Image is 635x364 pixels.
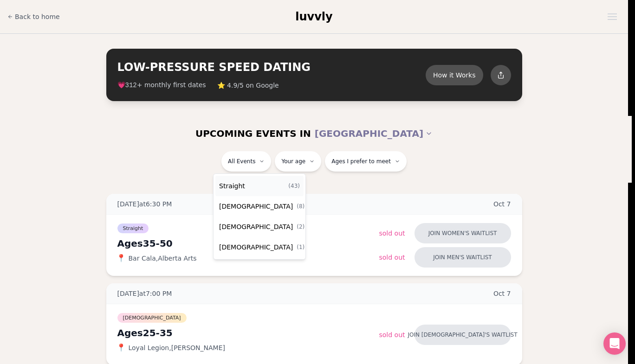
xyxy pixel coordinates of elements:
[297,243,305,251] span: ( 1 )
[219,181,245,191] span: Straight
[219,202,293,211] span: [DEMOGRAPHIC_DATA]
[297,223,305,230] span: ( 2 )
[219,243,293,252] span: [DEMOGRAPHIC_DATA]
[297,203,305,210] span: ( 8 )
[219,222,293,231] span: [DEMOGRAPHIC_DATA]
[288,182,300,190] span: ( 43 )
